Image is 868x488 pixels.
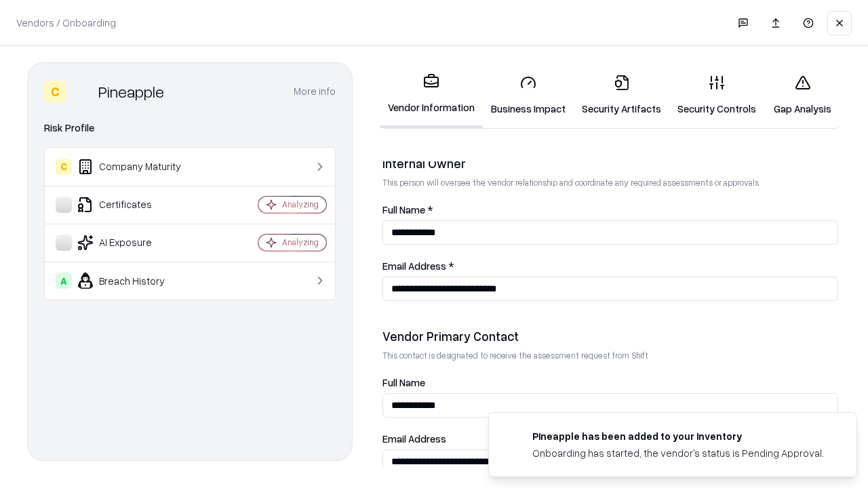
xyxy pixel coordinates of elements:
label: Full Name [382,378,838,388]
div: Pineapple [98,81,164,102]
div: A [56,272,72,289]
img: Pineapple [71,81,93,102]
div: Analyzing [282,237,319,248]
div: Vendor Primary Contact [382,328,838,344]
label: Full Name * [382,205,838,215]
a: Gap Analysis [764,64,841,127]
img: pineappleenergy.com [505,429,521,445]
a: Vendor Information [380,62,483,128]
p: Vendors / Onboarding [16,16,116,30]
a: Security Controls [669,64,764,127]
div: Risk Profile [44,120,336,136]
p: This person will oversee the vendor relationship and coordinate any required assessments or appro... [382,177,838,188]
a: Business Impact [483,64,574,127]
div: C [44,81,66,102]
button: More info [294,79,336,104]
p: This contact is designated to receive the assessment request from Shift [382,350,838,361]
div: Analyzing [282,199,319,210]
div: Onboarding has started, the vendor's status is Pending Approval. [532,446,824,460]
div: C [56,159,72,175]
a: Security Artifacts [574,64,669,127]
label: Email Address [382,434,838,444]
div: Company Maturity [56,159,218,175]
div: AI Exposure [56,235,218,251]
label: Email Address * [382,261,838,271]
div: Internal Owner [382,155,838,171]
div: Pineapple has been added to your inventory [532,429,824,443]
div: Breach History [56,272,218,289]
div: Certificates [56,197,218,213]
